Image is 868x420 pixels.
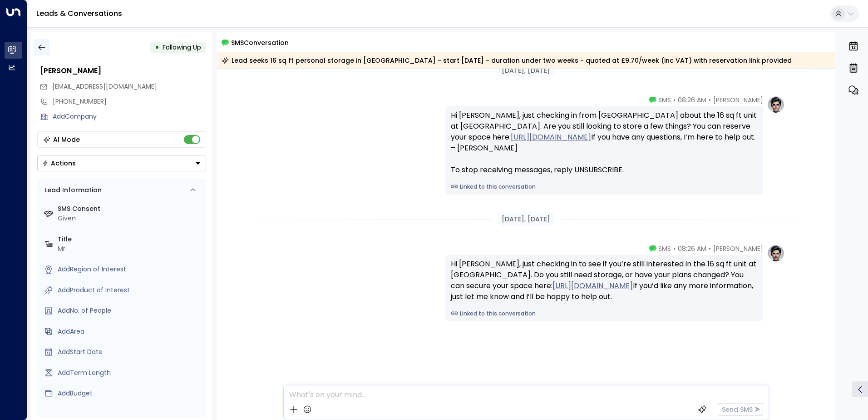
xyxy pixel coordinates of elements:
span: [PERSON_NAME] [713,244,763,253]
a: Linked to this conversation [451,310,758,318]
div: • [155,39,159,55]
div: [DATE], [DATE] [498,213,554,226]
span: SMS [658,95,671,105]
span: • [709,244,711,253]
span: SMS [658,244,671,253]
div: AI Mode [53,135,80,144]
div: Mr [58,244,202,254]
span: SMS Conversation [231,37,289,48]
span: 08:26 AM [678,244,706,253]
label: Title [58,235,202,244]
button: Actions [37,155,206,171]
label: Source [58,410,202,419]
div: AddTerm Length [58,368,202,378]
div: AddCompany [53,112,206,121]
div: [DATE], [DATE] [498,64,554,77]
span: [EMAIL_ADDRESS][DOMAIN_NAME] [52,82,157,91]
a: [URL][DOMAIN_NAME] [552,280,633,291]
div: AddNo. of People [58,306,202,315]
span: [PERSON_NAME] [713,95,763,105]
div: AddBudget [58,389,202,398]
div: Given [58,214,202,223]
label: SMS Consent [58,204,202,214]
span: • [673,244,676,253]
a: Linked to this conversation [451,183,758,191]
img: profile-logo.png [767,95,785,114]
div: [PHONE_NUMBER] [53,97,206,106]
div: Button group with a nested menu [37,155,206,171]
div: Actions [42,159,76,167]
div: Hi [PERSON_NAME], just checking in to see if you’re still interested in the 16 sq ft unit at [GEO... [451,259,758,302]
div: [PERSON_NAME] [40,65,206,76]
span: 08:26 AM [678,95,706,105]
span: zamyhebi@gmail.com [52,82,157,91]
span: Following Up [163,43,201,52]
div: AddStart Date [58,347,202,357]
a: [URL][DOMAIN_NAME] [511,132,591,143]
span: • [673,95,676,105]
div: AddArea [58,327,202,336]
div: Lead Information [41,185,102,195]
div: AddProduct of Interest [58,285,202,295]
div: AddRegion of Interest [58,265,202,274]
div: Hi [PERSON_NAME], just checking in from [GEOGRAPHIC_DATA] about the 16 sq ft unit at [GEOGRAPHIC_... [451,110,758,175]
a: Leads & Conversations [36,8,122,19]
div: Lead seeks 16 sq ft personal storage in [GEOGRAPHIC_DATA] - start [DATE] - duration under two wee... [222,56,792,65]
span: • [709,95,711,105]
img: profile-logo.png [767,244,785,262]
